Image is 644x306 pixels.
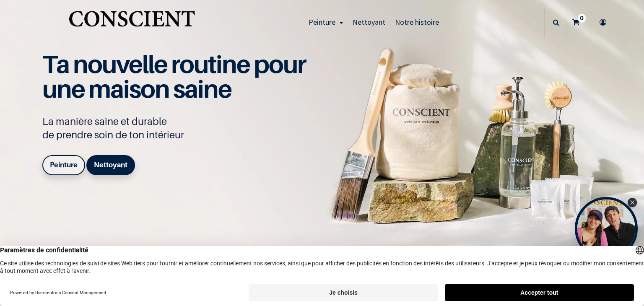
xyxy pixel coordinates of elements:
[7,7,32,32] button: Open chat widget
[309,17,335,27] span: Peinture
[575,197,638,260] div: Tolstoy bubble widget
[566,8,590,37] a: 0
[395,17,439,27] span: Notre histoire
[67,6,197,39] img: Conscient
[578,14,586,22] sup: 0
[575,197,638,260] div: Open Tolstoy widget
[575,197,638,260] div: Open Tolstoy
[67,6,197,39] a: Logo of Conscient
[353,17,385,27] span: Nettoyant
[304,8,348,37] a: Peinture
[50,161,78,169] b: Peinture
[42,49,306,104] span: Ta nouvelle routine pour une maison saine
[42,115,315,142] p: La manière saine et durable de prendre soin de ton intérieur
[628,198,637,207] div: Close Tolstoy widget
[42,155,85,175] a: Peinture
[94,161,127,169] b: Nettoyant
[86,155,135,175] a: Nettoyant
